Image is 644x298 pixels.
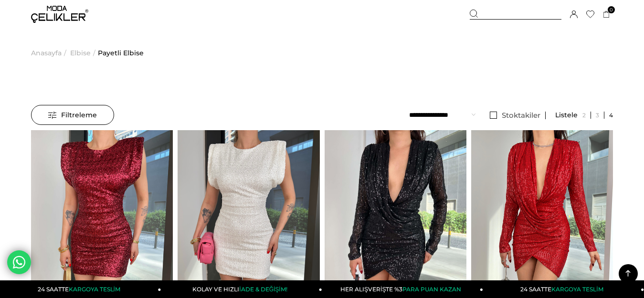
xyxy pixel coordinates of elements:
[485,112,546,119] a: Stoktakiler
[70,29,98,77] li: >
[322,280,483,298] a: HER ALIŞVERİŞTE %3PARA PUAN KAZAN
[70,29,91,77] a: Elbise
[551,286,603,293] span: KARGOYA TESLİM
[483,280,644,298] a: 24 SAATTEKARGOYA TESLİM
[31,6,88,23] img: logo
[608,6,615,13] span: 0
[239,286,287,293] span: İADE & DEĞİŞİM!
[502,111,540,120] span: Stoktakiler
[402,286,461,293] span: PARA PUAN KAZAN
[31,29,69,77] li: >
[69,286,120,293] span: KARGOYA TESLİM
[98,29,144,77] a: Payetli Elbise
[48,105,97,124] span: Filtreleme
[31,29,62,77] a: Anasayfa
[603,11,610,18] a: 0
[161,280,322,298] a: KOLAY VE HIZLIİADE & DEĞİŞİM!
